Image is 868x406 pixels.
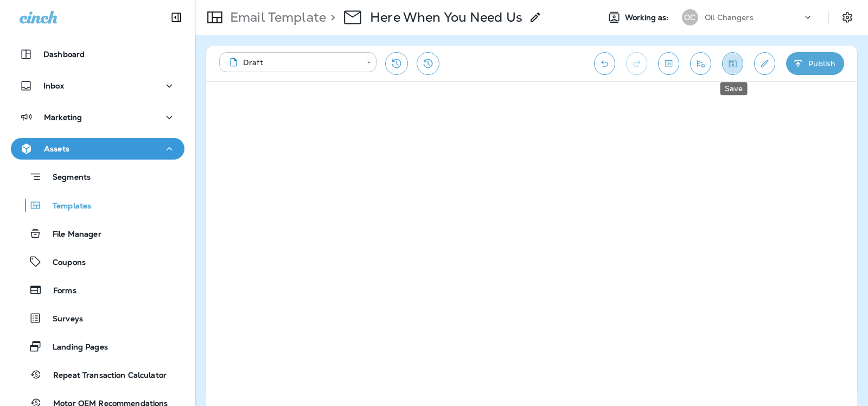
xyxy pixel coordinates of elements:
[44,144,69,153] p: Assets
[658,52,679,75] button: Toggle preview
[11,194,184,217] button: Templates
[370,9,522,26] p: Here When You Need Us
[226,9,326,26] p: Email Template
[722,52,743,75] button: Save
[42,314,83,325] p: Surveys
[625,13,671,22] span: Working as:
[42,173,91,183] p: Segments
[11,43,184,65] button: Dashboard
[42,371,167,381] p: Repeat Transaction Calculator
[11,335,184,358] button: Landing Pages
[11,307,184,329] button: Surveys
[11,278,184,301] button: Forms
[42,230,101,240] p: File Manager
[326,9,335,26] p: >
[11,363,184,386] button: Repeat Transaction Calculator
[43,81,64,90] p: Inbox
[754,52,775,75] button: Edit details
[42,342,108,353] p: Landing Pages
[720,82,748,95] div: Save
[11,250,184,273] button: Coupons
[42,286,76,296] p: Forms
[385,52,408,75] button: Restore from previous version
[594,52,615,75] button: Undo
[417,52,439,75] button: View Changelog
[682,9,698,26] div: OC
[11,106,184,128] button: Marketing
[786,52,844,75] button: Publish
[11,75,184,97] button: Inbox
[161,7,192,28] button: Collapse Sidebar
[43,50,85,59] p: Dashboard
[44,113,82,122] p: Marketing
[227,57,359,68] div: Draft
[42,258,86,268] p: Coupons
[838,8,857,27] button: Settings
[11,165,184,188] button: Segments
[690,52,711,75] button: Send test email
[11,138,184,160] button: Assets
[705,13,754,22] p: Oil Changers
[11,222,184,245] button: File Manager
[42,201,91,212] p: Templates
